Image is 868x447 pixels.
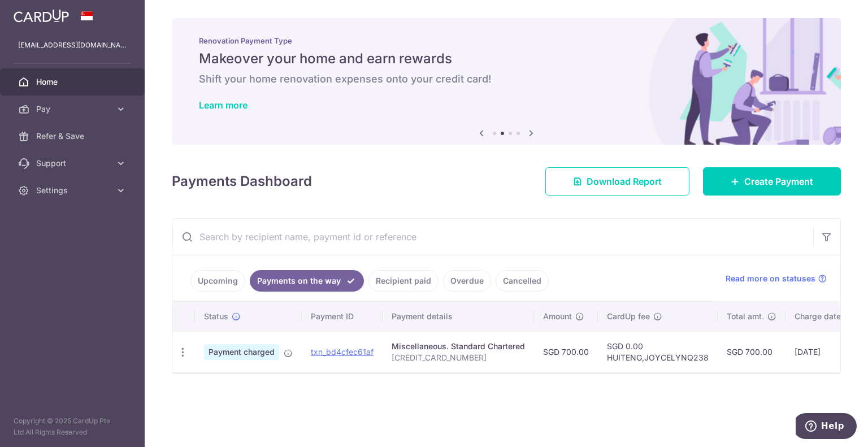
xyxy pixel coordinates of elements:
h6: Shift your home renovation expenses onto your credit card! [199,72,814,86]
a: Recipient paid [368,270,439,292]
span: Refer & Save [36,131,111,142]
span: Payment charged [204,344,279,360]
span: CardUp fee [607,311,650,322]
img: CardUp [14,9,69,23]
p: Renovation Payment Type [199,36,814,45]
img: Renovation banner [172,18,841,145]
div: Miscellaneous. Standard Chartered [392,341,525,352]
a: Overdue [443,270,491,292]
td: SGD 700.00 [718,331,785,372]
a: Payments on the way [250,270,364,292]
span: Total amt. [727,311,764,322]
a: Upcoming [190,270,245,292]
td: SGD 0.00 HUITENG,JOYCELYNQ238 [598,331,718,372]
td: [DATE] [785,331,862,372]
span: Status [204,311,228,322]
span: Download Report [587,175,662,188]
a: Create Payment [703,167,841,196]
th: Payment details [383,302,534,331]
h4: Payments Dashboard [172,171,312,192]
span: Create Payment [744,175,813,188]
p: [CREDIT_CARD_NUMBER] [392,352,525,363]
h5: Makeover your home and earn rewards [199,50,814,68]
a: Download Report [545,167,689,196]
a: Read more on statuses [726,273,827,284]
span: Pay [36,103,111,115]
td: SGD 700.00 [534,331,598,372]
span: Support [36,158,111,169]
span: Settings [36,185,111,196]
span: Read more on statuses [726,273,815,284]
a: txn_bd4cfec61af [311,347,374,357]
span: Home [36,76,111,88]
iframe: Opens a widget where you can find more information [796,413,857,441]
th: Payment ID [302,302,383,331]
input: Search by recipient name, payment id or reference [172,219,813,255]
p: [EMAIL_ADDRESS][DOMAIN_NAME] [18,40,127,51]
span: Charge date [795,311,841,322]
a: Learn more [199,99,248,111]
a: Cancelled [496,270,549,292]
span: Amount [543,311,572,322]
